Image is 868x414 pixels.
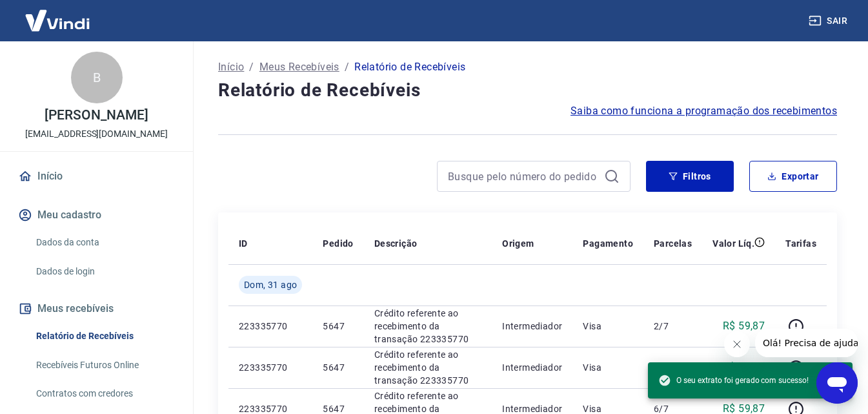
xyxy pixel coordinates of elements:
[583,320,633,333] p: Visa
[15,162,177,191] a: Início
[15,201,177,229] button: Meu cadastro
[31,352,177,378] a: Recebíveis Futuros Online
[502,320,562,333] p: Intermediador
[723,360,765,375] p: R$ 59,87
[25,127,168,141] p: [EMAIL_ADDRESS][DOMAIN_NAME]
[724,331,750,357] iframe: Fechar mensagem
[583,237,633,250] p: Pagamento
[15,295,177,323] button: Meus recebíveis
[239,237,248,250] p: ID
[45,109,148,122] p: [PERSON_NAME]
[374,307,481,346] p: Crédito referente ao recebimento da transação 223335770
[502,237,534,250] p: Origem
[218,59,244,75] a: Início
[31,258,177,285] a: Dados de login
[31,380,177,407] a: Contratos com credores
[755,329,858,357] iframe: Mensagem da empresa
[218,78,837,103] h4: Relatório de Recebíveis
[785,237,816,250] p: Tarifas
[712,237,754,250] p: Valor Líq.
[654,361,692,374] p: 3/7
[8,9,108,19] span: Olá! Precisa de ajuda?
[323,320,353,333] p: 5647
[448,167,599,186] input: Busque pelo número do pedido
[31,229,177,256] a: Dados da conta
[239,361,302,374] p: 223335770
[816,362,858,404] iframe: Botão para abrir a janela de mensagens
[583,361,633,374] p: Visa
[354,59,465,75] p: Relatório de Recebíveis
[658,374,809,387] span: O seu extrato foi gerado com sucesso!
[31,323,177,349] a: Relatório de Recebíveis
[15,1,99,40] img: Vindi
[570,103,837,119] a: Saiba como funciona a programação dos recebimentos
[723,318,765,334] p: R$ 59,87
[323,237,353,250] p: Pedido
[374,237,418,250] p: Descrição
[806,9,853,33] button: Sair
[244,278,297,291] span: Dom, 31 ago
[646,161,734,192] button: Filtros
[374,348,481,387] p: Crédito referente ao recebimento da transação 223335770
[259,59,339,75] a: Meus Recebíveis
[71,52,123,103] div: B
[239,320,302,333] p: 223335770
[654,237,692,250] p: Parcelas
[345,59,349,75] p: /
[749,161,837,192] button: Exportar
[654,320,692,333] p: 2/7
[323,361,353,374] p: 5647
[502,361,562,374] p: Intermediador
[249,59,254,75] p: /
